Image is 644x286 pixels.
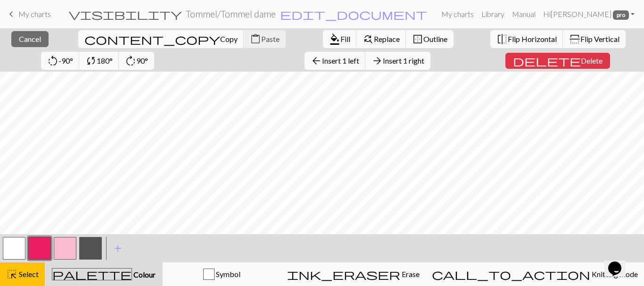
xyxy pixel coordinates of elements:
span: format_color_fill [329,33,340,46]
button: Insert 1 right [365,52,430,70]
span: edit_document [280,8,427,21]
span: content_copy [84,33,220,46]
button: Flip Vertical [563,30,626,48]
span: highlight_alt [6,268,17,281]
a: Library [478,5,508,24]
span: Cancel [19,34,41,43]
span: My charts [18,9,51,18]
span: rotate_left [47,54,58,67]
span: arrow_forward [372,54,383,67]
button: Fill [323,30,357,48]
span: pro [613,10,629,20]
span: Flip Vertical [580,34,619,43]
span: Flip Horizontal [508,34,557,43]
span: add [112,242,124,255]
a: Manual [508,5,539,24]
span: Knitting mode [590,270,638,278]
button: 90° [119,52,154,70]
button: Erase [281,262,426,286]
h2: Tommel / Tommel dame [186,8,276,19]
iframe: chat widget [604,248,635,277]
a: My charts [6,6,51,22]
button: -90° [41,52,80,70]
button: Symbol [163,262,281,286]
span: Fill [340,34,350,43]
span: Copy [220,34,238,43]
a: My charts [438,5,478,24]
span: Replace [374,34,400,43]
span: call_to_action [432,268,590,281]
button: Delete [505,53,610,69]
span: sync [85,54,97,67]
span: Insert 1 left [322,56,359,65]
span: -90° [58,56,73,65]
span: flip [496,33,508,46]
span: Delete [581,56,603,65]
button: Colour [45,262,163,286]
span: delete [513,54,581,67]
span: find_replace [363,33,374,46]
span: Insert 1 right [383,56,424,65]
button: Outline [406,30,454,48]
button: Cancel [11,31,49,47]
span: 180° [97,56,113,65]
span: keyboard_arrow_left [6,8,17,21]
span: border_outer [412,33,423,46]
span: flip [568,33,581,45]
span: ink_eraser [287,268,400,281]
button: Insert 1 left [305,52,366,70]
span: arrow_back [311,54,322,67]
span: 90° [136,56,148,65]
button: Copy [78,30,244,48]
span: rotate_right [125,54,136,67]
span: Outline [423,34,447,43]
span: Colour [132,270,156,279]
a: Hi[PERSON_NAME] pro [539,5,638,24]
span: Erase [400,270,420,278]
span: Select [17,270,39,278]
span: visibility [69,8,182,21]
span: palette [52,268,132,281]
button: Flip Horizontal [490,30,563,48]
span: Symbol [215,270,240,278]
button: Knitting mode [426,262,644,286]
button: 180° [79,52,119,70]
button: Replace [356,30,406,48]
